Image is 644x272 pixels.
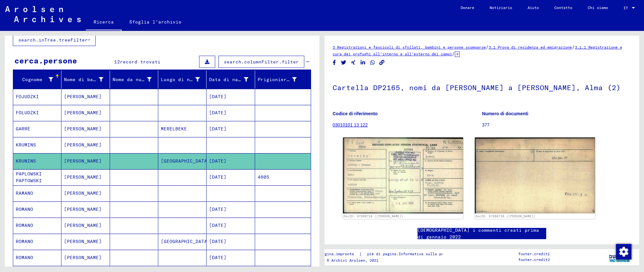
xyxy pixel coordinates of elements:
a: DocID: 67880728 ([PERSON_NAME]) [475,214,535,218]
div: Cognome [16,74,61,85]
font: Contatto [554,5,572,10]
font: [DATE] [209,222,226,228]
font: record trovati [120,59,161,65]
button: Condividi su Facebook [331,59,338,67]
font: ROMANO [16,222,33,228]
font: [PERSON_NAME] [64,174,102,180]
font: [PERSON_NAME] [64,255,102,260]
font: [PERSON_NAME] [64,110,102,116]
font: KRUMINS [16,142,36,148]
font: ROMANO [16,206,33,212]
font: [DATE] [209,110,226,116]
a: Ricerca [86,14,122,31]
font: Ricerca [94,19,114,25]
font: IT [623,5,628,10]
img: Modifica consenso [616,244,631,259]
font: footer.credit1 [518,251,550,256]
font: piè di pagina.impronta [304,251,354,256]
a: 3 Registrazioni e fascicoli di sfollati, bambini e persone scomparse [333,45,486,50]
div: Modifica consenso [616,244,631,259]
font: [DATE] [209,206,226,212]
font: [DATE] [209,126,226,132]
font: [PERSON_NAME] [64,222,102,228]
div: Data di nascita [209,74,256,85]
button: Condividi su LinkedIn [360,59,366,67]
font: / [572,44,575,50]
a: DocID: 67880728 ([PERSON_NAME]) [344,214,403,218]
font: [PERSON_NAME] [64,239,102,244]
font: Sfoglia l'archivio [129,19,181,25]
font: FOLUDZKI [16,110,39,116]
div: Nome di battesimo [64,74,111,85]
font: Chi siamo [588,5,608,10]
div: Prigioniero n. [258,74,305,85]
mat-header-cell: Luogo di nascita [158,70,207,89]
font: Copyright © Archivi Arolsen, 2021 [304,258,379,263]
font: [GEOGRAPHIC_DATA] [161,158,210,164]
font: / [486,44,489,50]
font: GARRÈ [16,126,30,132]
font: Nome da nubile [113,77,153,82]
mat-header-cell: Nome di battesimo [61,70,110,89]
a: Sfoglia l'archivio [122,14,189,30]
font: Numero di documenti [482,111,529,116]
a: piè di pagina.Informativa sulla privacy [362,251,463,258]
mat-header-cell: Prigioniero n. [255,70,311,89]
a: piè di pagina.impronta [304,251,359,258]
font: 12 [114,59,120,65]
font: Donare [461,5,474,10]
font: MERELBEKE [161,126,187,132]
font: [GEOGRAPHIC_DATA] [161,239,210,244]
a: 3.1 Prova di residenza ed emigrazione [489,45,572,50]
font: ROMANO [16,255,33,260]
button: search.inTree.treeFilter [13,34,96,46]
font: | [359,251,362,257]
font: Codice di riferimento [333,111,378,116]
img: Arolsen_neg.svg [5,6,81,22]
font: Cartella DP2165, nomi da [PERSON_NAME] a [PERSON_NAME], Alma (2) [333,83,621,92]
button: Copia il collegamento [379,59,385,67]
a: [DEMOGRAPHIC_DATA] i commenti creati prima di gennaio 2022 [418,227,546,240]
button: Condividi su Twitter [340,59,347,67]
mat-header-cell: Cognome [13,70,61,89]
mat-header-cell: Nome da nubile [110,70,158,89]
button: Condividi su WhatsApp [369,59,376,67]
font: 4605 [258,174,269,180]
font: [PERSON_NAME] [64,206,102,212]
img: yv_logo.png [608,249,632,265]
img: 001.jpg [343,137,463,213]
font: [DATE] [209,239,226,244]
font: [DATE] [209,255,226,260]
font: [PERSON_NAME] [64,94,102,99]
font: Prigioniero n. [258,77,298,82]
font: [DEMOGRAPHIC_DATA] i commenti creati prima di gennaio 2022 [418,227,539,240]
font: [PERSON_NAME] [64,158,102,164]
font: Notiziario [490,5,512,10]
font: Nome di battesimo [64,77,113,82]
a: 03010101 13 122 [333,122,368,127]
div: Luogo di nascita [161,74,208,85]
button: search.columnFilter.filter [218,56,304,68]
font: [PERSON_NAME] [64,190,102,196]
font: Aiuto [528,5,539,10]
font: [PERSON_NAME] [64,126,102,132]
font: Luogo di nascita [161,77,207,82]
font: [DATE] [209,158,226,164]
font: Data di nascita [209,77,253,82]
font: FOJUDZKI [16,94,39,99]
img: 002.jpg [475,137,595,213]
font: search.columnFilter.filter [224,59,299,65]
font: RAMANO [16,190,33,196]
font: piè di pagina.Informativa sulla privacy [367,251,455,256]
font: 377 [482,122,490,127]
font: cerca.persone [14,56,77,65]
font: footer.credit2 [518,257,550,262]
font: search.inTree.treeFilter [18,37,88,43]
font: [DATE] [209,94,226,99]
button: Condividi su Xing [350,59,357,67]
font: [PERSON_NAME] [64,142,102,148]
